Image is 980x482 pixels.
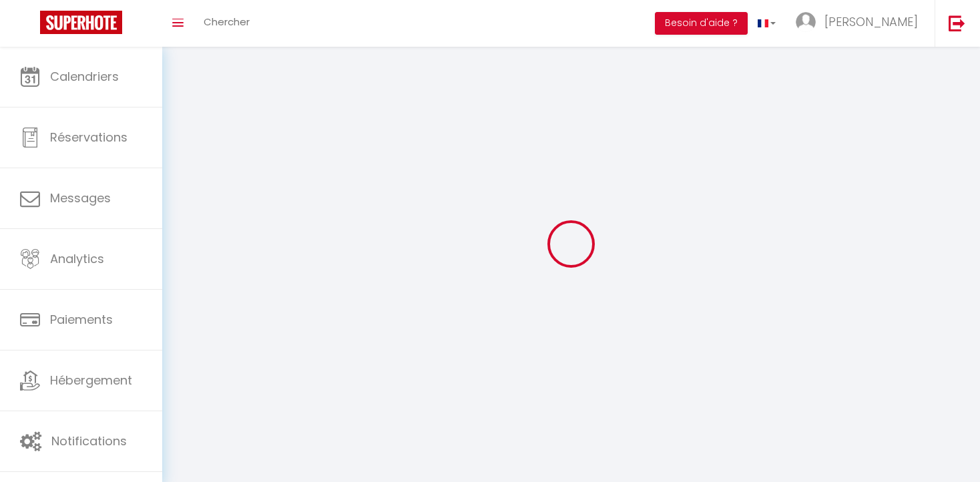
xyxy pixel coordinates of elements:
[50,190,111,206] span: Messages
[824,13,918,30] span: [PERSON_NAME]
[949,15,965,31] img: logout
[655,12,748,35] button: Besoin d'aide ?
[50,372,132,389] span: Hébergement
[50,129,128,146] span: Réservations
[50,250,104,267] span: Analytics
[50,68,119,85] span: Calendriers
[51,433,127,449] span: Notifications
[204,15,250,29] span: Chercher
[50,311,113,328] span: Paiements
[796,12,816,32] img: ...
[40,11,122,34] img: Super Booking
